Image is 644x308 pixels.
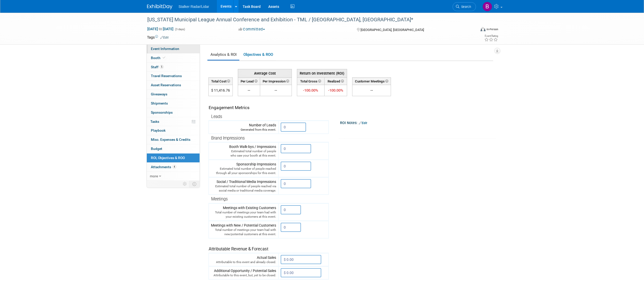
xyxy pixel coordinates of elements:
span: -100.00% [328,88,343,93]
span: [DATE] [DATE] [147,27,174,31]
span: Booth [151,56,166,60]
a: ROI, Objectives & ROO [147,153,200,162]
a: Staff5 [147,63,200,72]
span: ROI, Objectives & ROO [151,156,185,160]
div: Attributable to this event and already closed. [211,260,276,264]
th: Customer Meetings [352,77,391,85]
div: Total number of meetings your team had with your existing customers at this event. [211,210,276,219]
span: (3 days) [174,28,185,31]
span: Playbook [151,128,166,132]
div: Meetings with New / Potential Customers [211,223,276,236]
span: -100.00% [303,88,318,93]
span: Shipments [151,101,168,105]
span: more [150,174,158,178]
td: Personalize Event Tab Strip [181,181,189,187]
a: Tasks [147,117,200,126]
div: Actual Sales [211,255,276,264]
div: Event Format [446,26,498,34]
i: Booth reservation complete [163,56,165,59]
span: Misc. Expenses & Credits [151,138,190,142]
div: Event Rating [484,35,498,37]
a: Shipments [147,99,200,108]
div: Generated from this event. [211,128,276,132]
div: Social / Traditional Media Impressions [211,179,276,193]
a: more [147,172,200,181]
span: Meetings [211,197,228,201]
a: Budget [147,144,200,153]
th: Average Cost [238,69,292,77]
img: ExhibitDay [147,4,172,9]
div: Estimated total number of people who saw your booth at this event. [211,149,276,158]
span: to [158,27,163,31]
div: Estimated total number of people reached via social media or traditional media coverage. [211,184,276,193]
div: Additional Opportunity / Potential Sales [211,268,276,278]
th: Total Cost [209,77,233,85]
a: Attachments4 [147,163,200,172]
a: Objectives & ROO [240,50,276,60]
button: Committed [237,27,267,32]
div: Number of Leads [211,123,276,132]
span: [GEOGRAPHIC_DATA], [GEOGRAPHIC_DATA] [361,28,424,32]
a: Edit [160,36,169,39]
span: 4 [172,165,176,169]
div: Booth Walk-bys / Impressions [211,144,276,158]
span: Brand Impressions [211,136,245,141]
span: Sponsorships [151,110,173,114]
div: Sponsorship Impressions [211,162,276,175]
td: Toggle Event Tabs [189,181,200,187]
div: Estimated total number of people reached through all your sponsorships for this event. [211,167,276,175]
div: -- [354,88,389,93]
td: $ 11,416.76 [209,85,233,96]
span: Budget [151,147,162,151]
th: Return on Investment (ROI) [297,69,347,77]
div: In-Person [486,27,498,31]
div: Engagement Metrics [209,105,327,111]
a: Misc. Expenses & Credits [147,135,200,144]
span: Staff [151,65,164,69]
div: Attributable to this event, but, yet to be closed. [211,273,276,278]
div: Total number of meetings your team had with new/potential customers at this event. [211,228,276,236]
span: -- [248,88,250,92]
a: Sponsorships [147,108,200,117]
a: Giveaways [147,90,200,99]
a: Edit [359,121,367,125]
th: Realized [324,77,347,85]
a: Analytics & ROI [207,50,239,60]
a: Travel Reservations [147,72,200,80]
span: Attachments [151,165,176,169]
a: Search [453,2,476,11]
span: Tasks [150,119,159,124]
a: Event Information [147,44,200,53]
span: Search [459,5,471,9]
a: Playbook [147,126,200,135]
div: Meetings with Existing Customers [211,205,276,219]
span: Asset Reservations [151,83,181,87]
img: Format-Inperson.png [480,27,486,31]
th: Per Lead [238,77,260,85]
img: Brooke Journet [482,2,492,11]
div: ROI Notes: [340,119,495,126]
th: Total Gross [297,77,325,85]
span: Stalker Radar/Lidar [178,5,209,9]
a: Booth [147,54,200,62]
span: 5 [160,65,164,69]
span: Giveaways [151,92,167,96]
a: Asset Reservations [147,81,200,90]
th: Per Impression [260,77,292,85]
span: -- [275,88,277,92]
div: Attributable Revenue & Forecast [209,240,326,252]
span: Travel Reservations [151,74,182,78]
span: Leads [211,114,222,119]
span: Event Information [151,47,179,51]
td: Tags [147,35,169,40]
div: [US_STATE] Municipal League Annual Conference and Exhibition - TML / [GEOGRAPHIC_DATA], [GEOGRAPH... [146,15,468,24]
